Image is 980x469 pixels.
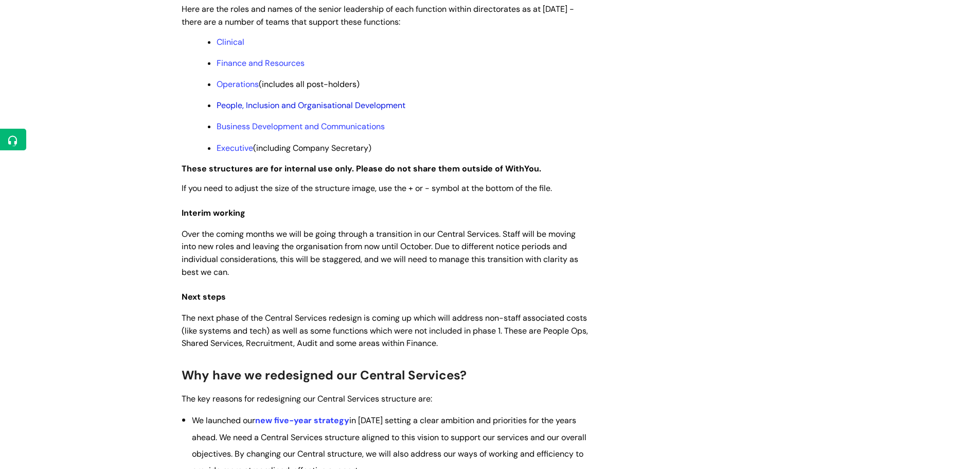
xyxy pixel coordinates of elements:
a: Finance and Resources [217,58,305,68]
span: Here are the roles and names of the senior leadership of each function within directorates as at ... [182,4,574,27]
span: (including Company Secretary) [217,143,371,153]
span: Why have we redesigned our Central Services? [182,367,467,383]
span: The next phase of the Central Services redesign is coming up which will address non-staff associa... [182,312,588,349]
span: Interim working [182,207,245,218]
a: People, Inclusion and Organisational Development [217,100,405,111]
span: Next steps [182,291,226,302]
a: new five-year strategy [255,415,349,426]
span: If you need to adjust the size of the structure image, use the + or - symbol at the bottom of the... [182,183,552,194]
a: Clinical [217,37,244,47]
span: (includes all post-holders) [217,79,360,90]
span: The key reasons for redesigning our Central Services structure are: [182,393,432,404]
a: Operations [217,79,259,90]
a: Business Development and Communications [217,121,385,132]
a: Executive [217,143,253,153]
span: Over the coming months we will be going through a transition in our Central Services. Staff will ... [182,229,578,277]
strong: These structures are for internal use only. Please do not share them outside of WithYou. [182,163,541,174]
